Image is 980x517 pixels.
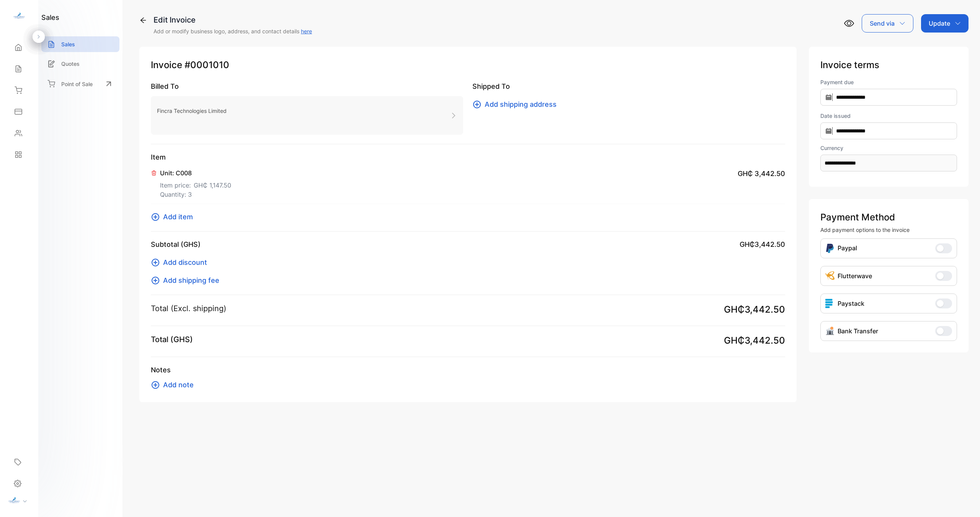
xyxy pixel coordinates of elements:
[921,14,969,33] button: Update
[929,19,950,28] p: Update
[838,299,864,308] p: Paystack
[163,380,194,390] span: Add note
[472,81,785,91] p: Shipped To
[151,275,224,285] button: Add shipping fee
[825,299,835,308] img: icon
[61,40,75,48] p: Sales
[151,58,785,72] p: Invoice
[301,28,312,34] a: here
[151,334,193,345] p: Total (GHS)
[820,58,957,72] p: Invoice terms
[154,14,312,26] div: Edit Invoice
[472,99,561,109] button: Add shipping address
[41,12,59,23] h1: sales
[163,257,207,267] span: Add discount
[825,271,835,281] img: Icon
[151,380,198,390] button: Add note
[862,14,913,33] button: Send via
[870,19,895,28] p: Send via
[820,226,957,234] p: Add payment options to the invoice
[157,105,227,116] p: Fincra Technologies Limited
[485,99,557,109] span: Add shipping address
[820,78,957,86] label: Payment due
[163,275,219,285] span: Add shipping fee
[160,190,231,199] p: Quantity: 3
[740,239,785,250] span: GH₵3,442.50
[41,36,119,52] a: Sales
[163,212,193,222] span: Add item
[154,27,312,35] p: Add or modify business logo, address, and contact details
[151,303,226,314] p: Total (Excl. shipping)
[724,334,785,347] span: GH₵3,442.50
[820,112,957,120] label: Date issued
[8,494,20,506] img: profile
[194,181,231,190] span: GH₵ 1,147.50
[838,271,872,281] p: Flutterwave
[724,303,785,316] span: GH₵3,442.50
[738,168,785,179] span: GH₵ 3,442.50
[838,243,857,253] p: Paypal
[838,326,878,336] p: Bank Transfer
[825,326,835,336] img: Icon
[41,75,119,92] a: Point of Sale
[820,144,957,152] label: Currency
[61,80,93,88] p: Point of Sale
[151,152,785,162] p: Item
[151,257,212,267] button: Add discount
[820,210,957,224] p: Payment Method
[160,168,231,178] p: Unit: C008
[825,243,835,253] img: Icon
[160,178,231,190] p: Item price:
[151,81,463,91] p: Billed To
[185,58,229,72] span: #0001010
[151,239,201,250] p: Subtotal (GHS)
[151,212,198,222] button: Add item
[41,56,119,72] a: Quotes
[61,60,80,68] p: Quotes
[13,10,25,21] img: logo
[151,365,785,375] p: Notes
